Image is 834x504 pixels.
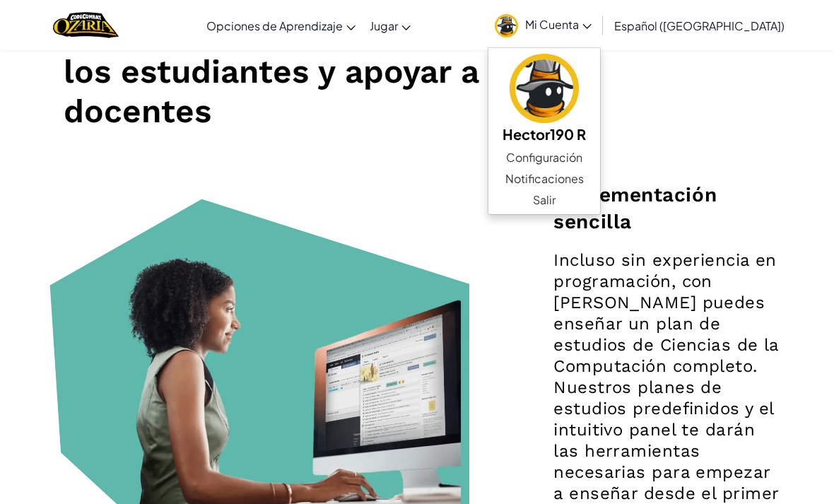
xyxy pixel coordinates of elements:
[503,123,586,145] h5: Hector190 R
[495,14,518,37] img: avatar
[614,18,785,33] span: Español ([GEOGRAPHIC_DATA])
[505,170,584,187] span: Notificaciones
[49,4,563,139] h1: Una solución para involucrar a los estudiantes y apoyar a los docentes
[553,182,785,235] h2: Implementación sencilla
[488,189,600,211] a: Salir
[53,11,119,40] img: Home
[53,11,119,40] a: Ozaria by CodeCombat logo
[488,52,600,147] a: Hector190 R
[206,18,343,33] span: Opciones de Aprendizaje
[199,6,363,45] a: Opciones de Aprendizaje
[370,18,398,33] span: Jugar
[607,6,792,45] a: Español ([GEOGRAPHIC_DATA])
[488,168,600,189] a: Notificaciones
[363,6,418,45] a: Jugar
[488,3,599,47] a: Mi Cuenta
[525,17,592,32] span: Mi Cuenta
[510,54,579,123] img: avatar
[488,147,600,168] a: Configuración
